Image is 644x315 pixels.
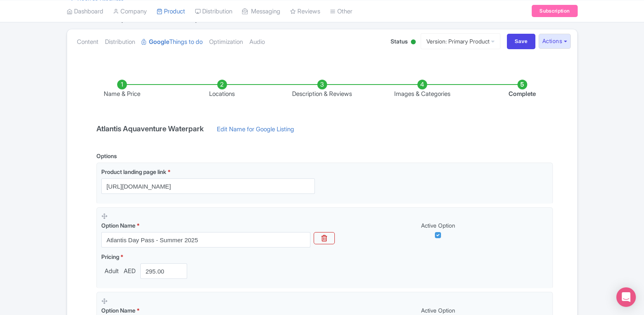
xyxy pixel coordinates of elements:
span: Option Name [101,307,135,314]
input: Save [507,34,535,49]
strong: Google [149,37,169,47]
a: Audio [249,29,265,55]
span: Product landing page link [101,168,166,175]
li: Images & Categories [372,80,472,99]
div: Active [409,36,417,49]
li: Locations [172,80,272,99]
li: Complete [472,80,572,99]
li: Name & Price [72,80,172,99]
span: Active Option [421,307,455,314]
h4: Atlantis Aquaventure Waterpark [92,125,209,133]
span: Adult [101,267,122,276]
a: Edit Name for Google Listing [209,125,302,138]
li: Description & Reviews [272,80,372,99]
span: Pricing [101,253,119,260]
a: Content [77,29,98,55]
span: AED [122,267,137,276]
a: Optimization [209,29,243,55]
input: 0.00 [140,263,188,279]
input: Product landing page link [101,178,315,194]
span: Option Name [101,222,135,229]
a: GoogleThings to do [142,29,203,55]
input: Option Name [101,232,310,248]
div: Open Intercom Messenger [616,287,636,307]
a: Version: Primary Product [421,33,500,49]
span: Active Option [421,222,455,229]
a: Distribution [105,29,135,55]
button: Actions [539,34,571,49]
span: Status [391,37,408,46]
span: Atlantis Aquaventure Waterpark [76,11,214,23]
div: Options [96,152,117,160]
a: Subscription [532,5,577,17]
